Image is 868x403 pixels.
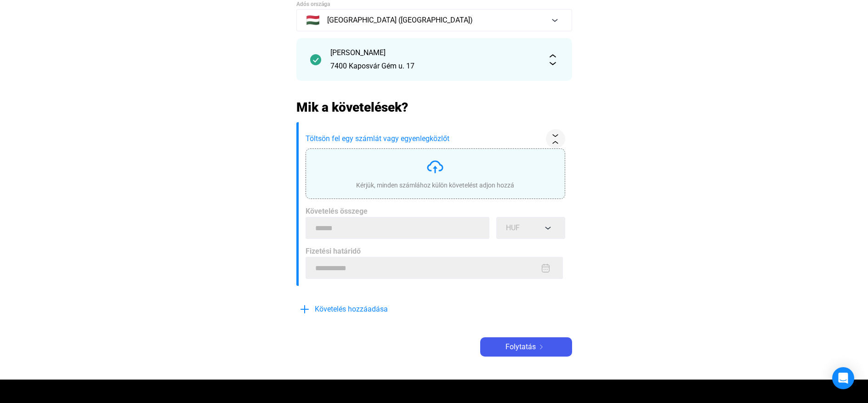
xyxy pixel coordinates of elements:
[506,223,520,232] span: HUF
[296,300,434,319] button: plus-blueKövetelés hozzáadása
[546,129,565,148] button: collapse
[550,134,560,144] img: collapse
[480,337,572,357] button: Folytatásarrow-right-white
[306,207,368,216] span: Követelés összege
[505,341,536,352] span: Folytatás
[330,61,538,72] div: 7400 Kaposvár Gém u. 17
[536,345,547,349] img: arrow-right-white
[541,263,550,273] img: disabled-calendar
[299,304,310,315] img: plus-blue
[356,181,514,190] div: Kérjük, minden számlához külön követelést adjon hozzá
[547,54,558,65] img: expand
[310,54,321,65] img: checkmark-darker-green-circle
[426,158,444,176] img: upload-cloud
[296,1,330,7] span: Adós országa
[327,15,473,26] span: [GEOGRAPHIC_DATA] ([GEOGRAPHIC_DATA])
[306,15,320,26] span: 🇭🇺
[330,47,538,58] div: [PERSON_NAME]
[306,247,361,255] span: Fizetési határidő
[296,9,572,31] button: 🇭🇺[GEOGRAPHIC_DATA] ([GEOGRAPHIC_DATA])
[306,133,542,144] span: Töltsön fel egy számlát vagy egyenlegközlőt
[540,262,551,274] button: disabled-calendar
[832,367,854,389] div: Open Intercom Messenger
[315,304,388,315] span: Követelés hozzáadása
[296,99,572,115] h2: Mik a követelések?
[496,217,565,239] button: HUF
